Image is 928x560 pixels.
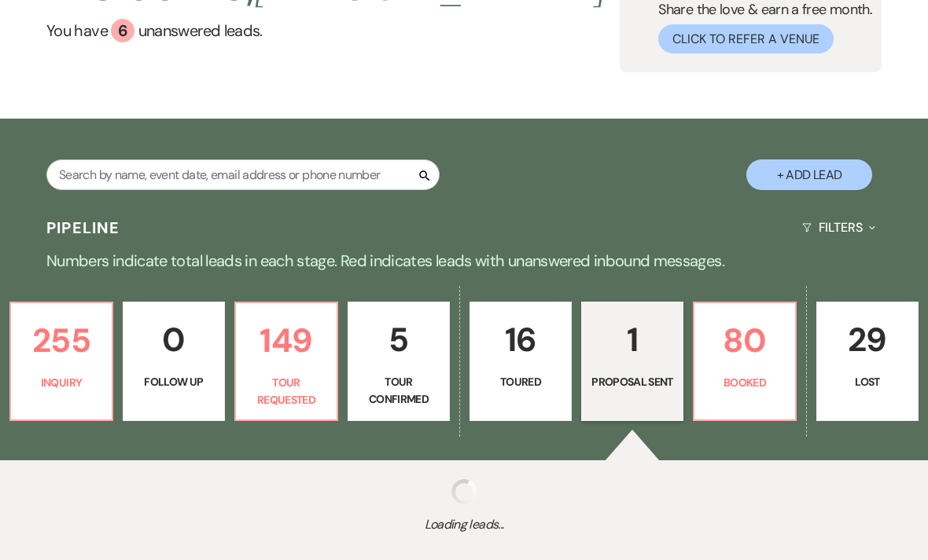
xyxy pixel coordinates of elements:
[693,302,797,421] a: 80Booked
[20,314,102,367] p: 255
[234,302,338,421] a: 149Tour Requested
[704,374,786,391] p: Booked
[358,373,440,408] p: Tour Confirmed
[133,373,215,390] p: Follow Up
[46,159,440,190] input: Search by name, event date, email address or phone number
[480,373,562,390] p: Toured
[581,302,683,421] a: 1Proposal Sent
[704,314,786,367] p: 80
[111,19,134,42] div: 6
[348,302,450,421] a: 5Tour Confirmed
[470,302,572,421] a: 16Toured
[827,373,908,390] p: Lost
[591,313,673,366] p: 1
[46,217,120,239] h3: Pipeline
[245,314,327,367] p: 149
[591,373,673,390] p: Proposal Sent
[827,313,908,366] p: 29
[816,302,919,421] a: 29Lost
[358,313,440,366] p: 5
[46,19,618,42] a: You have 6 unanswered leads.
[133,313,215,366] p: 0
[796,207,882,248] button: Filters
[245,374,327,409] p: Tour Requested
[746,159,872,190] button: + Add Lead
[20,374,102,391] p: Inquiry
[480,313,562,366] p: 16
[46,515,882,534] span: Loading leads...
[658,24,834,53] button: Click to Refer a Venue
[9,302,113,421] a: 255Inquiry
[451,479,477,504] img: loading spinner
[123,302,225,421] a: 0Follow Up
